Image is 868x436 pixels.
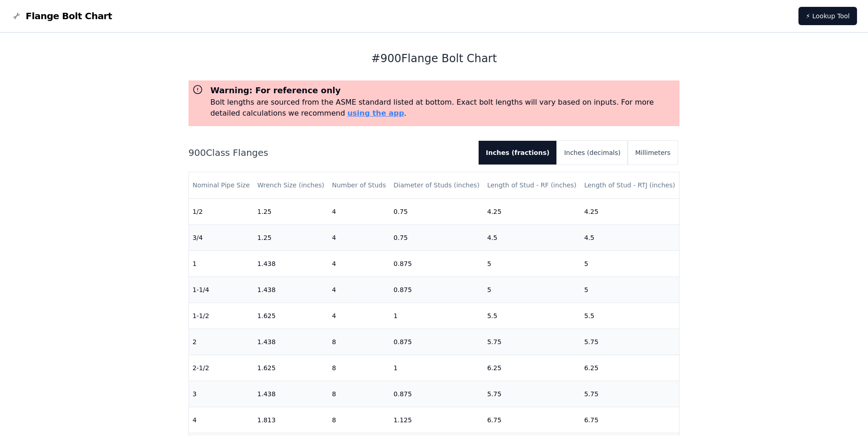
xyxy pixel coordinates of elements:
[253,276,328,303] td: 1.438
[189,172,254,198] th: Nominal Pipe Size
[581,198,679,224] td: 4.25
[581,250,679,276] td: 5
[210,97,676,119] p: Bolt lengths are sourced from the ASME standard listed at bottom. Exact bolt lengths will vary ba...
[484,381,581,407] td: 5.75
[328,355,390,381] td: 8
[484,355,581,381] td: 6.25
[484,172,581,198] th: Length of Stud - RF (inches)
[11,11,22,21] img: Flange Bolt Chart Logo
[253,329,328,355] td: 1.438
[328,276,390,303] td: 4
[189,250,254,276] td: 1
[253,172,328,198] th: Wrench Size (inches)
[189,355,254,381] td: 2-1/2
[253,198,328,224] td: 1.25
[189,224,254,250] td: 3/4
[390,355,484,381] td: 1
[484,303,581,329] td: 5.5
[189,381,254,407] td: 3
[390,172,484,198] th: Diameter of Studs (inches)
[328,407,390,433] td: 8
[328,250,390,276] td: 4
[189,329,254,355] td: 2
[328,198,390,224] td: 4
[484,198,581,224] td: 4.25
[390,224,484,250] td: 0.75
[479,141,557,165] button: Inches (fractions)
[328,303,390,329] td: 4
[26,10,112,22] span: Flange Bolt Chart
[484,250,581,276] td: 5
[484,329,581,355] td: 5.75
[189,276,254,303] td: 1-1/4
[189,146,471,159] h2: 900 Class Flanges
[390,198,484,224] td: 0.75
[253,381,328,407] td: 1.438
[557,141,628,165] button: Inches (decimals)
[210,84,676,97] h3: Warning: For reference only
[328,172,390,198] th: Number of Studs
[253,303,328,329] td: 1.625
[390,303,484,329] td: 1
[253,355,328,381] td: 1.625
[390,329,484,355] td: 0.875
[390,407,484,433] td: 1.125
[328,329,390,355] td: 8
[328,381,390,407] td: 8
[11,10,112,22] a: Flange Bolt Chart LogoFlange Bolt Chart
[253,224,328,250] td: 1.25
[581,329,679,355] td: 5.75
[484,276,581,303] td: 5
[581,224,679,250] td: 4.5
[328,224,390,250] td: 4
[253,407,328,433] td: 1.813
[189,51,680,66] h1: # 900 Flange Bolt Chart
[484,224,581,250] td: 4.5
[581,172,679,198] th: Length of Stud - RTJ (inches)
[581,355,679,381] td: 6.25
[581,276,679,303] td: 5
[390,381,484,407] td: 0.875
[390,250,484,276] td: 0.875
[484,407,581,433] td: 6.75
[390,276,484,303] td: 0.875
[798,7,857,25] a: ⚡ Lookup Tool
[581,303,679,329] td: 5.5
[581,381,679,407] td: 5.75
[628,141,678,165] button: Millimeters
[189,407,254,433] td: 4
[189,198,254,224] td: 1/2
[253,250,328,276] td: 1.438
[581,407,679,433] td: 6.75
[189,303,254,329] td: 1-1/2
[347,109,404,117] a: using the app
